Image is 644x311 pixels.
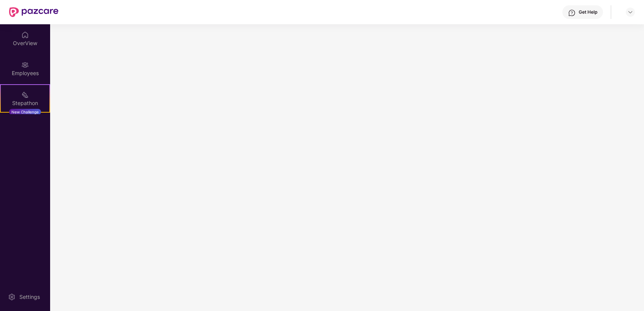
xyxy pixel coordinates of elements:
img: svg+xml;base64,PHN2ZyBpZD0iRHJvcGRvd24tMzJ4MzIiIHhtbG5zPSJodHRwOi8vd3d3LnczLm9yZy8yMDAwL3N2ZyIgd2... [627,9,633,15]
img: svg+xml;base64,PHN2ZyB4bWxucz0iaHR0cDovL3d3dy53My5vcmcvMjAwMC9zdmciIHdpZHRoPSIyMSIgaGVpZ2h0PSIyMC... [21,91,29,99]
div: Stepathon [1,99,49,107]
img: svg+xml;base64,PHN2ZyBpZD0iRW1wbG95ZWVzIiB4bWxucz0iaHR0cDovL3d3dy53My5vcmcvMjAwMC9zdmciIHdpZHRoPS... [21,61,29,69]
img: svg+xml;base64,PHN2ZyBpZD0iSG9tZSIgeG1sbnM9Imh0dHA6Ly93d3cudzMub3JnLzIwMDAvc3ZnIiB3aWR0aD0iMjAiIG... [21,31,29,39]
div: Get Help [579,9,597,15]
div: Settings [17,293,42,301]
div: New Challenge [9,109,41,115]
img: svg+xml;base64,PHN2ZyBpZD0iSGVscC0zMngzMiIgeG1sbnM9Imh0dHA6Ly93d3cudzMub3JnLzIwMDAvc3ZnIiB3aWR0aD... [568,9,576,17]
img: New Pazcare Logo [9,7,58,17]
img: svg+xml;base64,PHN2ZyBpZD0iU2V0dGluZy0yMHgyMCIgeG1sbnM9Imh0dHA6Ly93d3cudzMub3JnLzIwMDAvc3ZnIiB3aW... [8,293,16,301]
